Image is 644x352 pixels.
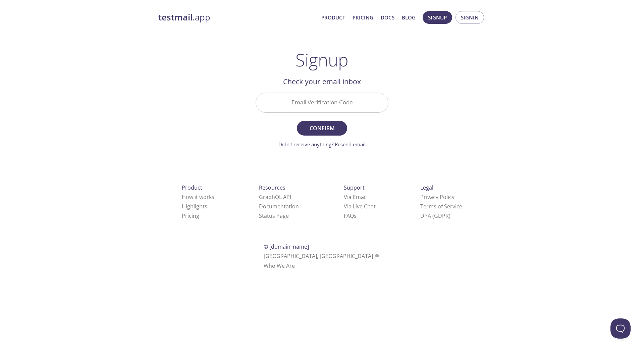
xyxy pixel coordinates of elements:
a: Docs [381,13,394,22]
button: Signup [423,11,452,24]
button: Signin [455,11,484,24]
span: Signin [461,13,479,22]
a: Terms of Service [420,203,462,210]
strong: testmail [158,11,193,23]
span: Product [182,184,202,191]
a: Product [321,13,345,22]
a: Highlights [182,203,207,210]
a: Status Page [259,212,289,219]
iframe: Help Scout Beacon - Open [610,318,631,339]
a: Documentation [259,203,299,210]
a: FAQ [344,212,357,219]
a: GraphQL API [259,193,291,201]
h1: Signup [296,50,348,70]
a: How it works [182,193,214,201]
span: Confirm [304,123,340,133]
a: Blog [402,13,416,22]
span: Resources [259,184,285,191]
h2: Check your email inbox [256,76,388,87]
a: testmail.app [158,12,316,23]
span: [GEOGRAPHIC_DATA], [GEOGRAPHIC_DATA] [264,252,381,260]
a: Didn't receive anything? Resend email [278,141,366,148]
span: Signup [428,13,447,22]
span: Legal [420,184,433,191]
span: Support [344,184,365,191]
a: Privacy Policy [420,193,454,201]
a: Via Live Chat [344,203,376,210]
a: Pricing [182,212,199,219]
a: Pricing [353,13,373,22]
a: DPA (GDPR) [420,212,450,219]
span: © [DOMAIN_NAME] [264,243,309,250]
button: Confirm [297,121,347,136]
a: Via Email [344,193,367,201]
span: s [354,212,357,219]
a: Who We Are [264,262,295,269]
